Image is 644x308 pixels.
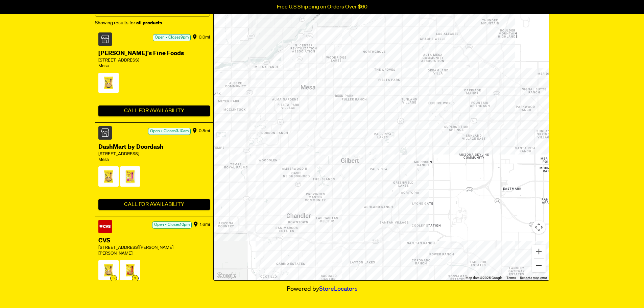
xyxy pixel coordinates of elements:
[98,58,210,64] div: [STREET_ADDRESS]
[152,221,192,229] div: Open • Closes 10pm
[532,245,546,258] button: Zoom in
[98,64,210,69] div: Mesa
[98,157,210,163] div: Mesa
[98,237,210,245] div: CVS
[520,276,547,280] a: Report a map error
[153,34,191,41] div: Open • Closes 9pm
[98,151,210,157] div: [STREET_ADDRESS]
[200,220,210,230] div: 1.6 mi
[199,126,210,136] div: 0.8 mi
[148,128,191,135] div: Open • Closes 3:10am
[199,32,210,43] div: 0.0 mi
[98,143,210,151] div: DashMart by Doordash
[98,245,210,251] div: [STREET_ADDRESS][PERSON_NAME]
[506,276,516,280] a: Terms (opens in new tab)
[98,251,210,257] div: [PERSON_NAME]
[95,281,549,293] div: Powered by
[532,220,546,234] button: Map camera controls
[215,271,238,280] a: Open this area in Google Maps (opens a new window)
[532,259,546,272] button: Zoom out
[95,19,210,27] div: Showing results for
[136,21,162,25] strong: all products
[98,49,210,58] div: [PERSON_NAME]'s Fine Foods
[98,199,210,210] button: Call For Availability
[277,4,367,10] p: Free U.S Shipping on Orders Over $60
[319,286,358,292] a: StoreLocators
[98,105,210,116] button: Call For Availability
[466,276,502,280] span: Map data ©2025 Google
